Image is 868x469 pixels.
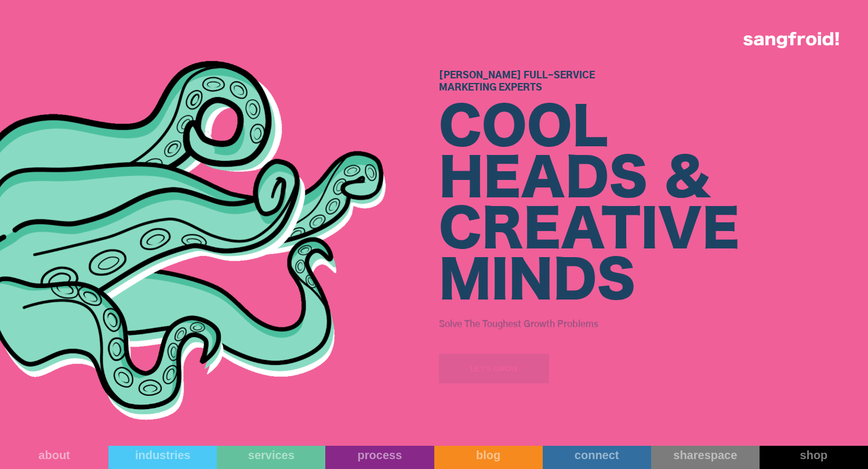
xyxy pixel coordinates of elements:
a: services [217,446,325,469]
img: logo [743,32,839,48]
a: Let's Grow [439,354,549,384]
div: shop [760,448,868,462]
div: sharespace [651,448,760,462]
a: industries [108,446,217,469]
div: connect [543,448,651,462]
div: services [217,448,325,462]
a: sharespace [651,446,760,469]
a: shop [760,446,868,469]
a: connect [543,446,651,469]
a: process [325,446,434,469]
div: Let's Grow [470,363,518,375]
div: industries [108,448,217,462]
a: blog [434,446,543,469]
div: process [325,448,434,462]
div: blog [434,448,543,462]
